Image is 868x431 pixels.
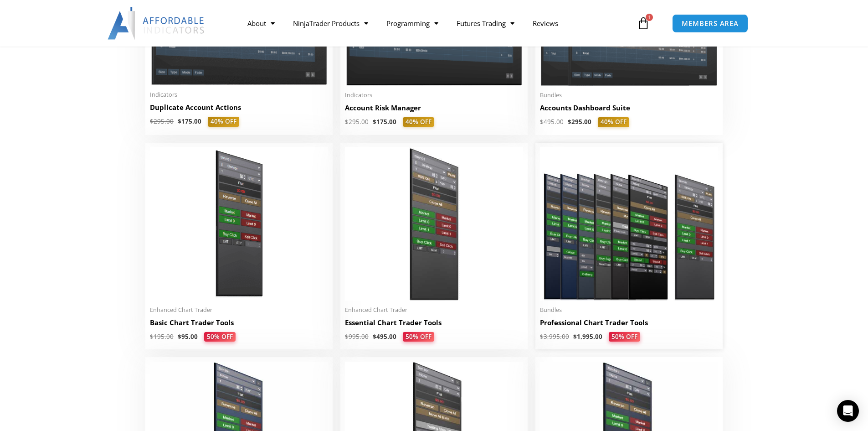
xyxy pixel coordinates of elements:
span: Bundles [540,91,718,99]
bdi: 295.00 [345,118,369,126]
a: MEMBERS AREA [672,14,748,33]
img: BasicTools [150,147,328,301]
span: $ [573,332,577,341]
div: Open Intercom Messenger [837,400,859,422]
a: Account Risk Manager [345,103,523,117]
bdi: 995.00 [345,332,369,341]
span: Indicators [345,91,523,99]
span: $ [345,332,349,341]
span: 50% OFF [403,332,434,342]
span: $ [373,332,376,341]
h2: Duplicate Account Actions [150,103,328,112]
span: Bundles [540,306,718,314]
span: $ [178,332,181,341]
h2: Account Risk Manager [345,103,523,113]
span: Enhanced Chart Trader [150,306,328,314]
span: $ [178,117,181,125]
h2: Professional Chart Trader Tools [540,318,718,327]
span: $ [568,118,571,126]
a: Accounts Dashboard Suite [540,103,718,117]
span: $ [345,118,349,126]
a: Professional Chart Trader Tools [540,318,718,332]
span: 40% OFF [598,117,629,127]
bdi: 1,995.00 [573,332,602,341]
a: Essential Chart Trader Tools [345,318,523,332]
span: $ [150,117,154,125]
bdi: 295.00 [150,117,174,125]
bdi: 495.00 [540,118,564,126]
span: 40% OFF [403,117,434,127]
bdi: 3,995.00 [540,332,569,341]
bdi: 495.00 [373,332,396,341]
span: $ [150,332,154,341]
span: MEMBERS AREA [682,20,739,27]
span: Indicators [150,91,328,99]
a: Basic Chart Trader Tools [150,318,328,332]
a: NinjaTrader Products [284,13,377,34]
img: Essential Chart Trader Tools [345,147,523,301]
span: $ [540,332,544,341]
nav: Menu [238,13,635,34]
a: Duplicate Account Actions [150,103,328,117]
span: 50% OFF [609,332,640,342]
span: 40% OFF [208,117,239,127]
a: Futures Trading [447,13,524,34]
h2: Basic Chart Trader Tools [150,318,328,327]
span: Enhanced Chart Trader [345,306,523,314]
span: $ [540,118,544,126]
h2: Accounts Dashboard Suite [540,103,718,113]
a: Reviews [524,13,567,34]
a: About [238,13,284,34]
span: $ [373,118,376,126]
bdi: 95.00 [178,332,198,341]
img: LogoAI | Affordable Indicators – NinjaTrader [108,7,205,40]
img: ProfessionalToolsBundlePage [540,147,718,301]
a: Programming [377,13,447,34]
bdi: 175.00 [373,118,396,126]
a: 1 [623,10,663,36]
h2: Essential Chart Trader Tools [345,318,523,327]
bdi: 195.00 [150,332,174,341]
span: 50% OFF [204,332,236,342]
span: 1 [646,14,653,21]
bdi: 175.00 [178,117,201,125]
bdi: 295.00 [568,118,591,126]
